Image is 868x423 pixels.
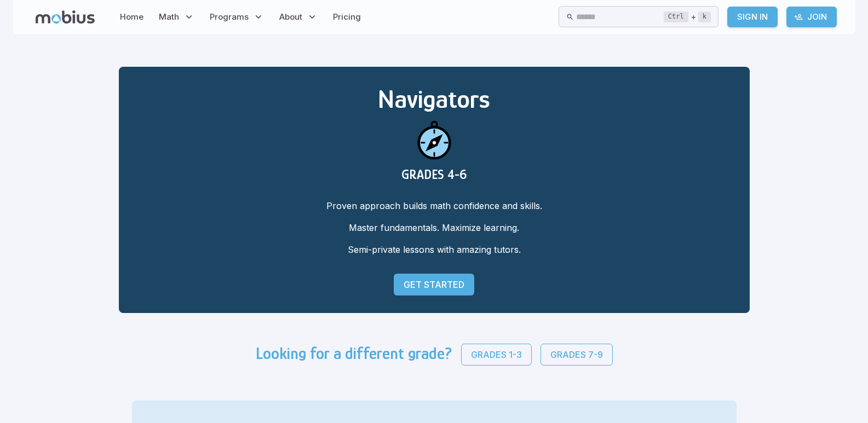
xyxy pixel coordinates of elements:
[279,11,302,23] span: About
[210,11,249,23] span: Programs
[136,221,732,234] p: Master fundamentals. Maximize learning.
[408,114,461,167] img: navigators icon
[394,274,474,295] a: Get Started
[330,4,364,30] a: Pricing
[786,7,837,27] a: Join
[159,11,179,23] span: Math
[550,348,603,361] p: Grades 7-9
[727,7,778,27] a: Sign In
[136,199,732,212] p: Proven approach builds math confidence and skills.
[664,10,711,24] div: +
[404,278,464,291] p: Get Started
[256,344,452,366] h3: Looking for a different grade?
[471,348,522,361] p: Grades 1-3
[664,11,688,22] kbd: Ctrl
[117,4,147,30] a: Home
[136,84,732,114] h2: Navigators
[136,167,732,182] h3: GRADES 4-6
[136,243,732,256] p: Semi-private lessons with amazing tutors.
[461,344,532,366] a: Grades 1-3
[541,344,613,366] a: Grades 7-9
[698,11,711,22] kbd: k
